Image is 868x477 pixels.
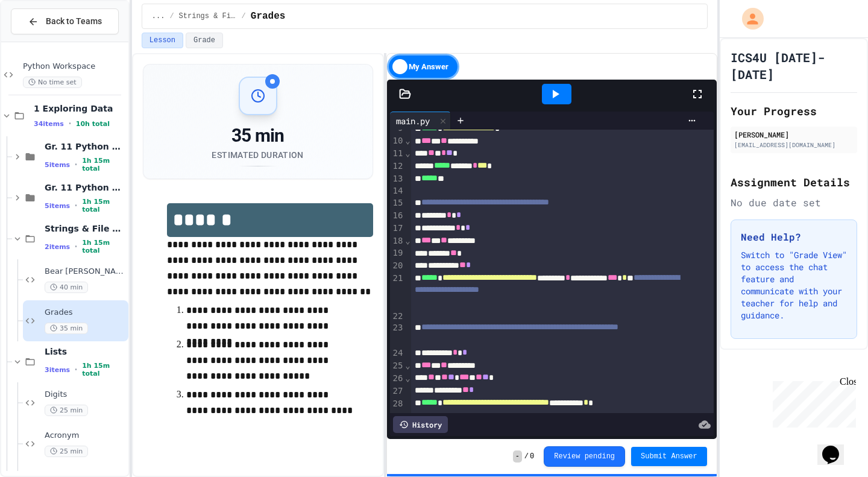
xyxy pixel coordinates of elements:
[142,33,183,48] button: Lesson
[179,11,237,21] span: Strings & File Reading
[23,62,126,72] span: Python Workspace
[45,446,88,457] span: 25 min
[242,11,246,21] span: /
[390,360,405,373] div: 25
[390,373,405,385] div: 26
[390,347,405,360] div: 24
[393,416,448,433] div: History
[82,198,126,213] span: 1h 15m total
[45,366,70,374] span: 3 items
[731,174,857,191] h2: Assignment Details
[169,11,174,21] span: /
[404,236,410,245] span: Fold line
[404,148,410,158] span: Fold line
[82,362,126,377] span: 1h 15m total
[23,77,82,88] span: No time set
[390,247,405,260] div: 19
[34,103,126,114] span: 1 Exploring Data
[404,361,410,370] span: Fold line
[404,373,410,383] span: Fold line
[45,141,126,152] span: Gr. 11 Python Review 1
[82,239,126,254] span: 1h 15m total
[45,243,70,251] span: 2 items
[186,33,223,48] button: Grade
[390,273,405,311] div: 21
[390,398,405,411] div: 28
[45,202,70,210] span: 5 items
[390,173,405,186] div: 13
[390,115,436,127] div: main.py
[46,15,102,28] span: Back to Teams
[75,365,77,374] span: •
[45,390,126,400] span: Digits
[45,431,126,441] span: Acronym
[390,311,405,323] div: 22
[45,282,88,293] span: 40 min
[390,160,405,173] div: 12
[390,197,405,210] div: 15
[731,49,857,83] h1: ICS4U [DATE]-[DATE]
[390,185,405,197] div: 14
[75,242,77,251] span: •
[75,160,77,169] span: •
[817,429,856,465] iframe: chat widget
[641,452,697,461] span: Submit Answer
[390,322,405,347] div: 23
[45,267,126,277] span: Bear [PERSON_NAME]
[76,120,110,128] span: 10h total
[251,9,286,24] span: Grades
[82,157,126,172] span: 1h 15m total
[212,125,303,147] div: 35 min
[390,223,405,235] div: 17
[5,5,83,77] div: Chat with us now!Close
[768,376,856,428] iframe: chat widget
[513,450,522,463] span: -
[390,135,405,148] div: 10
[34,120,64,128] span: 34 items
[729,5,767,33] div: My Account
[212,149,303,161] div: Estimated Duration
[734,129,854,140] div: [PERSON_NAME]
[390,260,405,273] div: 20
[390,112,451,130] div: main.py
[390,210,405,223] div: 16
[45,346,126,357] span: Lists
[731,103,857,119] h2: Your Progress
[530,452,534,461] span: 0
[45,182,126,193] span: Gr. 11 Python Review 2
[45,405,88,416] span: 25 min
[404,136,410,145] span: Fold line
[631,447,707,466] button: Submit Answer
[390,148,405,160] div: 11
[741,230,847,244] h3: Need Help?
[11,8,119,34] button: Back to Teams
[544,446,625,467] button: Review pending
[45,223,126,234] span: Strings & File Reading
[69,119,71,128] span: •
[731,195,857,210] div: No due date set
[152,11,165,21] span: ...
[390,385,405,398] div: 27
[45,161,70,169] span: 5 items
[741,249,847,321] p: Switch to "Grade View" to access the chat feature and communicate with your teacher for help and ...
[524,452,529,461] span: /
[45,308,126,318] span: Grades
[45,323,88,334] span: 35 min
[75,201,77,210] span: •
[734,141,854,150] div: [EMAIL_ADDRESS][DOMAIN_NAME]
[390,235,405,248] div: 18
